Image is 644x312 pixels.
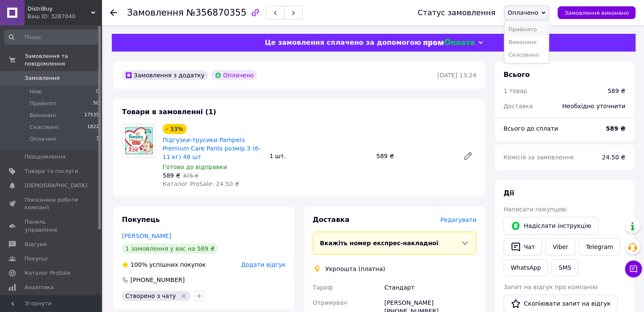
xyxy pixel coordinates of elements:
span: Тариф [313,284,333,291]
div: Стандарт [383,280,478,295]
div: Ваш ID: 3287040 [28,13,102,20]
button: Чат [503,238,542,256]
span: Покупець [122,216,160,224]
button: Замовлення виконано [558,6,636,19]
div: 589 ₴ [373,150,456,162]
div: - 33% [163,124,187,134]
span: Каталог ProSale [25,269,70,277]
div: 1 шт. [266,150,373,162]
li: Виконано [504,36,549,49]
span: 589 ₴ [163,172,180,179]
span: DistriBuy [28,5,91,13]
span: Редагувати [440,216,476,223]
span: 50 [93,100,99,107]
span: Комісія за замовлення [503,154,574,161]
span: Аналітика [25,284,54,291]
span: 875 ₴ [183,173,199,179]
a: Telegram [579,238,620,256]
span: Замовлення [127,8,184,18]
span: Товари в замовленні (1) [122,108,216,116]
a: Viber [545,238,575,256]
span: Отримувач [313,299,347,306]
button: SMS [551,259,578,276]
span: Всього до сплати [503,125,558,132]
div: Необхідно уточнити [557,97,630,115]
div: Повернутися назад [110,8,117,17]
span: Панель управління [25,218,78,233]
button: Чат з покупцем [625,260,642,277]
span: Показники роботи компанії [25,196,78,211]
span: Оплачено [508,9,538,16]
span: Додати відгук [241,261,285,268]
span: Каталог ProSale: 24.50 ₴ [163,181,239,187]
div: [PHONE_NUMBER] [130,276,185,284]
div: 589 ₴ [608,87,625,95]
span: Замовлення виконано [564,10,629,16]
span: Повідомлення [25,153,66,161]
span: Готово до відправки [163,164,227,170]
span: 1 товар [503,88,527,94]
li: Прийнято [504,23,549,36]
span: 24.50 ₴ [602,154,625,161]
div: 1 замовлення у вас на 589 ₴ [122,244,218,254]
span: 3 [96,135,99,143]
a: WhatsApp [503,259,548,276]
a: Підгузки-трусики Pampers Premium Care Pants розмір 3 (6-11 кг) 48 шт [163,137,261,160]
span: Прийняті [30,100,56,107]
span: Скасовані [30,123,58,131]
span: Виконані [30,112,56,119]
svg: Видалити мітку [180,293,187,299]
div: Замовлення з додатку [122,70,208,80]
input: Пошук [4,30,100,45]
span: Доставка [313,216,350,224]
span: 0 [96,88,99,96]
time: [DATE] 13:24 [437,72,476,79]
div: успішних покупок [122,260,206,269]
span: Покупці [25,255,47,263]
span: Товари та послуги [25,167,78,175]
span: Написати покупцеві [503,206,567,213]
span: Створено з чату [125,293,176,299]
b: 589 ₴ [606,125,625,132]
div: Оплачено [211,70,257,80]
span: Замовлення [25,74,60,82]
span: 17535 [84,112,99,119]
span: Всього [503,71,530,79]
span: 1822 [87,123,99,131]
li: Скасовано [504,49,549,61]
div: Статус замовлення [417,8,495,17]
button: Надіслати інструкцію [503,217,598,235]
img: Підгузки-трусики Pampers Premium Care Pants розмір 3 (6-11 кг) 48 шт [122,125,155,157]
span: Замовлення та повідомлення [25,52,102,68]
img: evopay logo [423,39,474,47]
span: Вкажіть номер експрес-накладної [320,240,439,246]
div: Укрпошта (платна) [323,265,387,273]
a: Редагувати [459,148,476,164]
span: Доставка [503,103,533,109]
span: 100% [130,261,147,268]
span: Оплачені [30,135,56,143]
span: №356870355 [186,8,246,18]
span: Це замовлення сплачено за допомогою [265,38,421,47]
span: Запит на відгук про компанію [503,284,597,290]
a: [PERSON_NAME] [122,233,171,239]
span: Відгуки [25,241,47,248]
span: Нові [30,88,42,96]
span: [DEMOGRAPHIC_DATA] [25,182,87,189]
span: Дії [503,189,514,197]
